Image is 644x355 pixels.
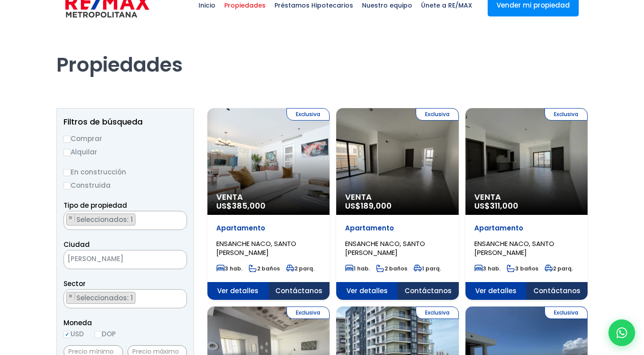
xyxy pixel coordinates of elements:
[68,292,73,300] span: ×
[64,201,127,210] span: Tipo de propiedad
[345,265,370,272] span: 1 hab.
[64,166,187,177] label: En construcción
[545,265,573,272] span: 2 parq.
[216,193,321,202] span: Venta
[207,108,330,300] a: Exclusiva Venta US$385,000 Apartamento ENSANCHE NACO, SANTO [PERSON_NAME] 3 hab. 2 baños 2 parq. ...
[95,328,116,339] label: DOP
[67,214,75,222] button: Remove item
[545,108,588,121] span: Exclusiva
[64,240,90,249] span: Ciudad
[398,282,459,300] span: Contáctanos
[376,265,407,272] span: 2 baños
[345,239,425,257] span: ENSANCHE NACO, SANTO [PERSON_NAME]
[64,149,71,156] input: Alquilar
[286,307,330,319] span: Exclusiva
[173,256,178,264] span: ×
[207,282,269,300] span: Ver detalles
[76,293,135,303] span: Seleccionados: 1
[64,146,187,157] label: Alquilar
[66,214,135,226] li: APARTAMENTO
[68,214,73,222] span: ×
[216,239,296,257] span: ENSANCHE NACO, SANTO [PERSON_NAME]
[545,307,588,319] span: Exclusiva
[465,108,588,300] a: Exclusiva Venta US$311,000 Apartamento ENSANCHE NACO, SANTO [PERSON_NAME] 3 hab. 3 baños 2 parq. ...
[177,292,182,300] span: ×
[345,200,392,211] span: US$
[64,253,164,265] span: SANTO DOMINGO DE GUZMÁN
[474,224,579,233] p: Apartamento
[249,265,280,272] span: 2 baños
[474,193,579,202] span: Venta
[64,317,187,328] span: Moneda
[64,331,71,338] input: USD
[336,108,458,300] a: Exclusiva Venta US$189,000 Apartamento ENSANCHE NACO, SANTO [PERSON_NAME] 1 hab. 2 baños 1 parq. ...
[177,292,182,301] button: Remove all items
[413,265,441,272] span: 1 parq.
[64,180,187,191] label: Construida
[286,108,330,121] span: Exclusiva
[95,331,102,338] input: DOP
[177,214,182,222] button: Remove all items
[56,28,588,77] h1: Propiedades
[66,292,135,304] li: ENSANCHE NACO
[64,117,187,126] h2: Filtros de búsqueda
[416,307,459,319] span: Exclusiva
[64,279,86,288] span: Sector
[64,328,84,339] label: USD
[64,182,71,190] input: Construida
[361,200,392,211] span: 189,000
[64,250,187,269] span: SANTO DOMINGO DE GUZMÁN
[177,214,182,222] span: ×
[216,265,242,272] span: 3 hab.
[465,282,527,300] span: Ver detalles
[345,224,449,233] p: Apartamento
[216,224,321,233] p: Apartamento
[474,265,501,272] span: 3 hab.
[336,282,398,300] span: Ver detalles
[64,290,69,309] textarea: Search
[416,108,459,121] span: Exclusiva
[76,215,135,224] span: Seleccionados: 1
[64,136,71,143] input: Comprar
[232,200,266,211] span: 385,000
[490,200,518,211] span: 311,000
[526,282,588,300] span: Contáctanos
[269,282,330,300] span: Contáctanos
[64,211,69,230] textarea: Search
[64,133,187,144] label: Comprar
[474,239,554,257] span: ENSANCHE NACO, SANTO [PERSON_NAME]
[286,265,314,272] span: 2 parq.
[164,253,178,267] button: Remove all items
[216,200,266,211] span: US$
[474,200,518,211] span: US$
[67,292,75,300] button: Remove item
[64,169,71,176] input: En construcción
[345,193,449,202] span: Venta
[507,265,538,272] span: 3 baños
